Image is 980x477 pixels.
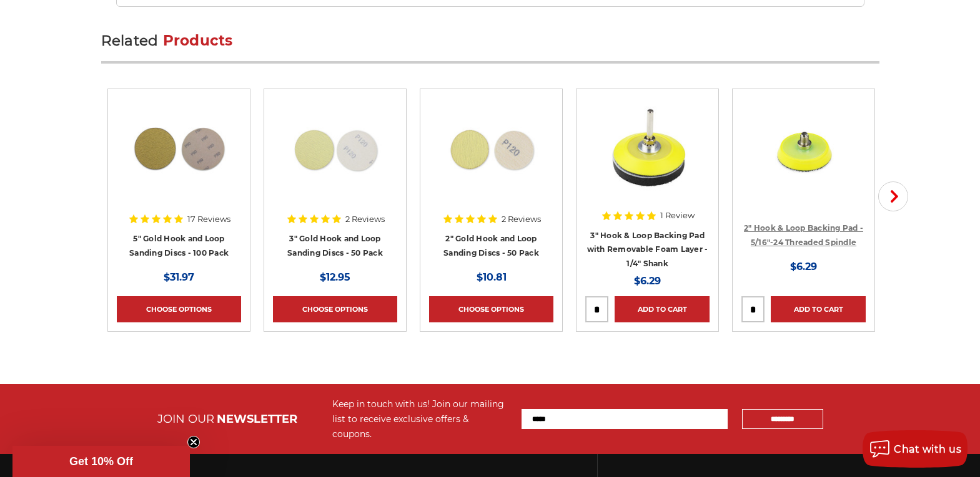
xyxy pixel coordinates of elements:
a: Add to Cart [615,296,710,322]
a: 3" Gold Hook and Loop Sanding Discs - 50 Pack [287,234,383,258]
span: 1 Review [660,211,695,219]
a: 2" Hook & Loop Backing Pad - 5/16"-24 Threaded Spindle [744,223,863,247]
a: 3" Hook & Loop Backing Pad with Removable Foam Layer - 1/4" Shank [587,231,708,268]
button: Next [878,181,908,211]
span: $31.97 [164,271,194,283]
button: Close teaser [187,436,200,448]
a: Add to Cart [771,296,866,322]
a: Close-up of Empire Abrasives 3-inch hook and loop backing pad with a removable foam layer and 1/4... [585,98,710,216]
span: NEWSLETTER [217,412,297,426]
a: 2 inch hook loop sanding discs gold [429,98,553,216]
a: Choose Options [429,296,553,322]
span: 2 Reviews [502,215,541,223]
span: Products [163,32,233,49]
a: 3 inch gold hook and loop sanding discs [273,98,397,216]
span: 2 Reviews [345,215,385,223]
span: JOIN OUR [157,412,214,426]
div: Get 10% OffClose teaser [12,446,190,477]
a: 5" Gold Hook and Loop Sanding Discs - 100 Pack [129,234,229,258]
img: gold hook & loop sanding disc stack [129,98,229,198]
span: $12.95 [320,271,350,283]
a: Choose Options [273,296,397,322]
a: Choose Options [117,296,241,322]
img: Close-up of Empire Abrasives 3-inch hook and loop backing pad with a removable foam layer and 1/4... [598,98,698,198]
span: $10.81 [477,271,507,283]
span: $6.29 [634,275,661,287]
span: Chat with us [894,443,961,455]
a: 2" Gold Hook and Loop Sanding Discs - 50 Pack [443,234,539,258]
img: 3 inch gold hook and loop sanding discs [285,98,385,198]
span: Related [101,32,159,49]
a: 2-inch hook and loop backing pad with a 5/16"-24 threaded spindle and tapered edge for precision ... [741,98,866,216]
button: Chat with us [863,430,968,468]
span: Get 10% Off [69,455,133,468]
span: $6.29 [790,261,817,272]
span: 17 Reviews [187,215,230,223]
div: Keep in touch with us! Join our mailing list to receive exclusive offers & coupons. [332,397,509,441]
img: 2-inch hook and loop backing pad with a 5/16"-24 threaded spindle and tapered edge for precision ... [754,98,854,198]
a: gold hook & loop sanding disc stack [117,98,241,216]
img: 2 inch hook loop sanding discs gold [442,98,542,198]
